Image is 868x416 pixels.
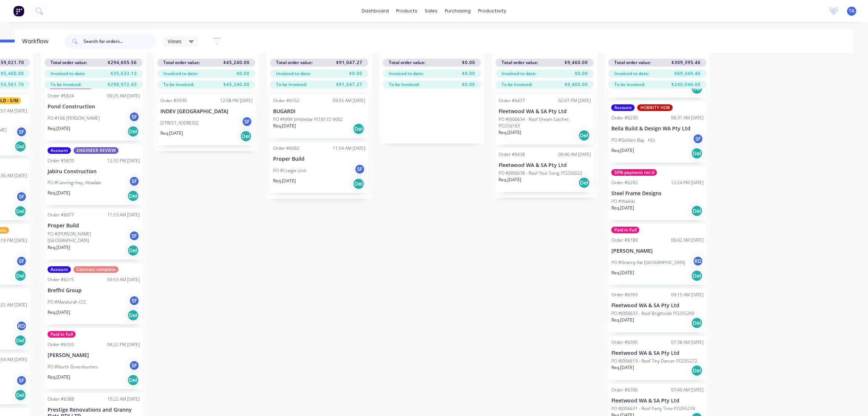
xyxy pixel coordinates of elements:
div: Del [127,309,139,321]
div: Contract complete [74,266,119,273]
div: Order #6388 [48,396,74,402]
div: Order #5824 [48,93,74,99]
p: BUGARDI [273,108,365,115]
div: Del [691,83,703,94]
span: Total order value: [614,59,651,66]
p: Proper Build [273,156,365,162]
div: SF [129,360,140,371]
p: PO #106 [PERSON_NAME] [48,115,100,122]
p: Req. [DATE] [273,123,296,129]
div: SF [129,295,140,306]
div: ENGINEER REVIEW [74,147,119,154]
span: $309,395.46 [671,59,701,66]
div: HOBBITY HOB [637,104,673,111]
div: Order #639309:15 AM [DATE]Fleetwood WA & SA Pty LtdPO #J006633 - Roof Brightside PO255269Req.[DAT... [608,289,707,333]
div: purchasing [441,5,474,16]
span: To be invoiced: [614,81,645,88]
span: $0.00 [575,70,588,77]
div: 09:55 AM [DATE] [333,97,365,104]
div: SF [129,230,140,241]
div: RD [16,320,27,331]
p: Req. [DATE] [273,178,296,184]
div: Order #5870 [48,157,74,164]
span: $9,460.00 [565,81,588,88]
div: SF [16,375,27,386]
span: Invoiced to date: [163,70,198,77]
p: PO #Craigie Unit [273,167,306,174]
div: Workflow [22,37,52,46]
p: PO #Granny flat [GEOGRAPHIC_DATA] [611,259,685,266]
p: Jabiru Construction [48,168,140,175]
p: [PERSON_NAME] [48,352,140,359]
div: Order #6215 [48,276,74,283]
div: SF [16,256,27,267]
span: $91,047.27 [336,81,362,88]
p: Req. [DATE] [48,374,70,380]
p: PO #North Greenbushes [48,364,98,370]
span: $240,046.00 [671,81,701,88]
div: Del [353,123,365,135]
span: Invoiced to date: [614,70,649,77]
p: INDEV [GEOGRAPHIC_DATA] [160,108,253,115]
div: Del [691,317,703,329]
span: Total order value: [502,59,538,66]
p: Fleetwood WA & SA Pty Ltd [499,162,591,168]
div: Account [48,147,71,154]
div: Order #643702:07 PM [DATE]Fleetwood WA & SA Pty LtdPO #J006634 - Roof Dream Catcher. PO256163Req.... [496,94,594,145]
div: Del [127,374,139,386]
div: Order #643809:40 AM [DATE]Fleetwood WA & SA Pty LtdPO #J006638 - Roof Your Song. PO256022Req.[DAT... [496,148,594,192]
div: 50% payment rec'dOrder #582409:25 AM [DATE]Pond ConstructionPO #106 [PERSON_NAME]SFReq.[DATE]Del [45,79,143,141]
span: Total order value: [163,59,200,66]
div: SF [242,116,253,127]
div: Del [127,126,139,137]
span: Invoiced to date: [389,70,424,77]
div: 04:22 PM [DATE] [107,341,140,348]
span: $69,349.46 [674,70,701,77]
div: AccountHOBBITY HOBOrder #623006:31 AM [DATE]Bella Build & Design WA Pty LtdPO #Golden Bay - HJ'sS... [608,101,707,163]
div: sales [421,5,441,16]
div: Del [691,205,703,217]
div: Order #6393 [611,291,638,298]
span: $0.00 [462,59,475,66]
p: [STREET_ADDRESS] [160,120,198,126]
p: Req. [DATE] [611,270,634,276]
p: [PERSON_NAME] [611,248,704,254]
div: 09:40 AM [DATE] [558,151,591,158]
div: Order #5930 [160,97,187,104]
span: Invoiced to date: [502,70,536,77]
p: PO #J006633 - Roof Brightside PO255269 [611,310,694,317]
div: Del [578,177,590,189]
div: Order #6082 [273,145,299,152]
div: Order #608211:54 AM [DATE]Proper BuildPO #Craigie UnitSFReq.[DATE]Del [270,142,368,193]
div: Del [15,389,26,401]
div: Order #615209:55 AM [DATE]BUGARDIPO #NRW Jimblebar PO 8172-9002Req.[DATE]Del [270,94,368,138]
div: Del [127,245,139,256]
div: SF [129,176,140,187]
span: To be invoiced: [276,81,307,88]
p: Req. [DATE] [160,130,183,137]
span: Total order value: [276,59,313,66]
div: Order #6396 [611,387,638,393]
span: To be invoiced: [389,81,420,88]
span: To be invoiced: [51,81,81,88]
span: To be invoiced: [502,81,532,88]
p: Req. [DATE] [48,125,70,132]
span: $91,047.27 [336,59,362,66]
div: Del [15,270,26,282]
span: $0.00 [462,81,475,88]
div: Order #6320 [48,341,74,348]
div: Order #6077 [48,212,74,218]
p: Steel Frame Designs [611,190,704,197]
span: $9,460.00 [565,59,588,66]
p: PO #Golden Bay - HJ's [611,137,655,144]
div: 07:40 AM [DATE] [671,387,704,393]
div: Order #6292 [611,179,638,186]
p: Pond Construction [48,104,140,110]
div: Paid in FullOrder #618906:42 AM [DATE][PERSON_NAME]PO #Granny flat [GEOGRAPHIC_DATA]RDReq.[DATE]Del [608,224,707,285]
p: Bella Build & Design WA Pty Ltd [611,126,704,132]
div: RD [693,256,704,267]
div: 02:07 PM [DATE] [558,97,591,104]
input: Search for orders... [83,34,156,49]
span: $294,605.56 [108,59,137,66]
div: 50% payment rec'd [611,169,657,176]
